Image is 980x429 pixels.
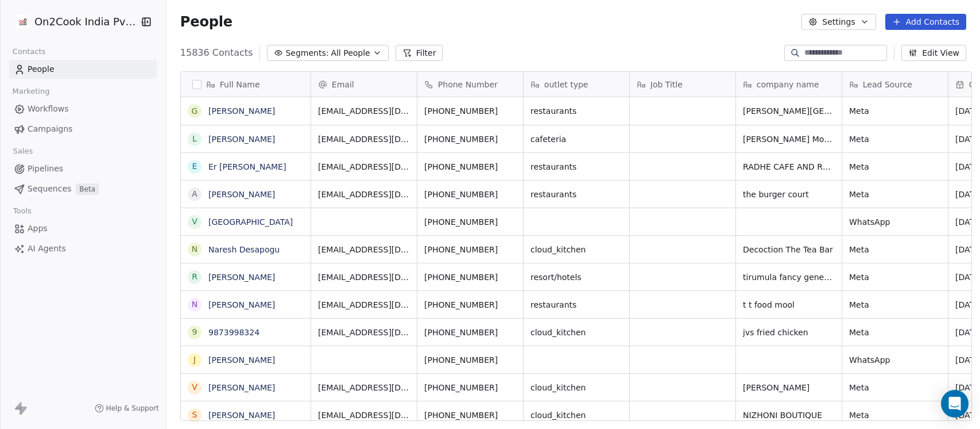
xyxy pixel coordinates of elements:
div: L [192,133,197,145]
span: [EMAIL_ADDRESS][DOMAIN_NAME] [318,133,410,145]
div: 9 [192,326,197,338]
span: Sales [8,143,38,160]
span: [PHONE_NUMBER] [424,189,516,200]
span: Job Title [650,79,683,90]
span: cloud_kitchen [530,327,622,338]
span: jvs fried chicken [743,327,835,338]
span: Pipelines [28,163,63,175]
a: [GEOGRAPHIC_DATA] [208,217,293,227]
span: People [28,63,55,75]
span: Meta [849,327,941,338]
span: tirumula fancy generals [743,271,835,283]
span: the burger court [743,189,835,200]
span: Meta [849,409,941,421]
span: [PHONE_NUMBER] [424,105,516,117]
a: [PERSON_NAME] [208,355,275,365]
span: NIZHONI BOUTIQUE [743,409,835,421]
span: restaurants [530,189,622,200]
div: grid [181,97,311,422]
a: [PERSON_NAME] [208,383,275,392]
span: [PHONE_NUMBER] [424,133,516,145]
a: Naresh Desapogu [208,245,280,254]
button: Filter [396,45,443,61]
span: [PHONE_NUMBER] [424,327,516,338]
span: Phone Number [438,79,498,90]
span: cloud_kitchen [530,382,622,393]
span: WhatsApp [849,216,941,228]
span: t t food mool [743,299,835,311]
span: [PERSON_NAME] Motors [743,133,835,145]
div: J [193,354,196,366]
button: Edit View [901,45,966,61]
span: 15836 Contacts [180,46,253,60]
span: RADHE CAFE AND RESTAURANT [743,161,835,173]
span: [PHONE_NUMBER] [424,354,516,366]
span: Meta [849,271,941,283]
span: [EMAIL_ADDRESS][DOMAIN_NAME] [318,409,410,421]
span: Apps [28,223,48,235]
div: N [192,298,197,311]
span: Marketing [7,83,55,100]
span: outlet type [544,79,588,90]
a: [PERSON_NAME] [208,190,275,199]
a: Er [PERSON_NAME] [208,162,286,171]
span: All People [331,47,370,59]
span: Help & Support [106,404,159,413]
a: Apps [9,219,157,238]
span: [PERSON_NAME] [743,382,835,393]
span: [EMAIL_ADDRESS][DOMAIN_NAME] [318,189,410,200]
button: Add Contacts [885,14,966,30]
span: [PHONE_NUMBER] [424,299,516,311]
span: company name [757,79,819,90]
span: [PHONE_NUMBER] [424,409,516,421]
span: resort/hotels [530,271,622,283]
span: [EMAIL_ADDRESS][DOMAIN_NAME] [318,244,410,255]
div: N [192,243,197,255]
span: restaurants [530,299,622,311]
a: [PERSON_NAME] [208,273,275,282]
span: [EMAIL_ADDRESS][DOMAIN_NAME] [318,327,410,338]
span: Campaigns [28,123,72,135]
a: [PERSON_NAME] [208,106,275,116]
span: Meta [849,299,941,311]
span: Decoction The Tea Bar [743,244,835,255]
img: on2cook%20logo-04%20copy.jpg [16,15,30,29]
span: Beta [76,183,99,195]
a: People [9,60,157,79]
span: Meta [849,105,941,117]
span: People [180,13,233,30]
span: cafeteria [530,133,622,145]
span: Sequences [28,183,71,195]
div: outlet type [524,72,629,97]
span: WhatsApp [849,354,941,366]
span: Segments: [285,47,328,59]
span: cloud_kitchen [530,244,622,255]
span: Meta [849,382,941,393]
a: SequencesBeta [9,179,157,198]
span: [PHONE_NUMBER] [424,244,516,255]
div: company name [736,72,842,97]
div: Full Name [181,72,311,97]
a: 9873998324 [208,328,259,337]
a: Campaigns [9,120,157,139]
span: [EMAIL_ADDRESS][DOMAIN_NAME] [318,382,410,393]
a: [PERSON_NAME] [208,411,275,420]
span: Full Name [220,79,260,90]
div: G [191,105,197,117]
span: [EMAIL_ADDRESS][DOMAIN_NAME] [318,161,410,173]
span: cloud_kitchen [530,409,622,421]
a: Help & Support [95,404,159,413]
div: Phone Number [417,72,523,97]
span: Contacts [7,43,51,60]
span: [PHONE_NUMBER] [424,271,516,283]
span: Meta [849,161,941,173]
span: restaurants [530,105,622,117]
div: E [192,160,197,173]
span: Lead Source [863,79,912,90]
span: [PHONE_NUMBER] [424,216,516,228]
span: Meta [849,189,941,200]
span: [EMAIL_ADDRESS][DOMAIN_NAME] [318,271,410,283]
div: V [192,381,197,393]
a: [PERSON_NAME] [208,135,275,144]
div: A [192,188,197,200]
